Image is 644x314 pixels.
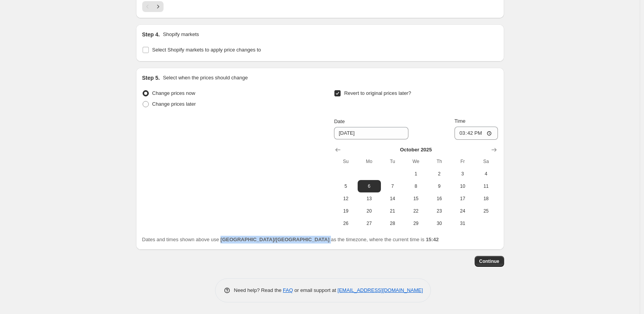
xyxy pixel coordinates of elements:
[454,220,471,226] span: 31
[358,192,381,205] button: Monday October 13 2025
[407,208,424,214] span: 22
[358,155,381,168] th: Monday
[455,118,465,124] span: Time
[427,168,451,180] button: Thursday October 2 2025
[455,127,498,140] input: 12:00
[361,183,378,189] span: 6
[334,180,357,192] button: Sunday October 5 2025
[430,183,448,189] span: 9
[407,196,424,202] span: 15
[427,155,451,168] th: Thursday
[358,205,381,217] button: Monday October 20 2025
[451,180,474,192] button: Friday October 10 2025
[474,155,498,168] th: Saturday
[381,217,404,230] button: Tuesday October 28 2025
[474,192,498,205] button: Saturday October 18 2025
[407,220,424,226] span: 29
[451,168,474,180] button: Friday October 3 2025
[334,205,357,217] button: Sunday October 19 2025
[451,205,474,217] button: Friday October 24 2025
[381,155,404,168] th: Tuesday
[381,192,404,205] button: Tuesday October 14 2025
[454,208,471,214] span: 24
[234,287,283,293] span: Need help? Read the
[361,196,378,202] span: 13
[337,287,423,293] a: [EMAIL_ADDRESS][DOMAIN_NAME]
[454,183,471,189] span: 10
[407,171,424,177] span: 1
[337,158,354,165] span: Su
[142,31,160,38] h2: Step 4.
[404,168,427,180] button: Wednesday October 1 2025
[474,168,498,180] button: Saturday October 4 2025
[427,217,451,230] button: Thursday October 30 2025
[384,196,401,202] span: 14
[430,196,448,202] span: 16
[142,74,160,82] h2: Step 5.
[430,220,448,226] span: 30
[404,217,427,230] button: Wednesday October 29 2025
[404,180,427,192] button: Wednesday October 8 2025
[361,220,378,226] span: 27
[475,256,504,267] button: Continue
[427,180,451,192] button: Thursday October 9 2025
[283,287,293,293] a: FAQ
[451,217,474,230] button: Friday October 31 2025
[426,237,439,242] b: 15:42
[479,258,499,264] span: Continue
[142,237,439,242] span: Dates and times shown above use as the timezone, where the current time is
[451,192,474,205] button: Friday October 17 2025
[430,208,448,214] span: 23
[404,205,427,217] button: Wednesday October 22 2025
[404,192,427,205] button: Wednesday October 15 2025
[407,183,424,189] span: 8
[454,171,471,177] span: 3
[474,180,498,192] button: Saturday October 11 2025
[334,155,357,168] th: Sunday
[334,118,344,124] span: Date
[293,287,337,293] span: or email support at
[337,196,354,202] span: 12
[477,171,494,177] span: 4
[427,192,451,205] button: Thursday October 16 2025
[477,158,494,165] span: Sa
[474,205,498,217] button: Saturday October 25 2025
[332,144,343,155] button: Show previous month, September 2025
[337,208,354,214] span: 19
[477,183,494,189] span: 11
[152,101,196,107] span: Change prices later
[358,180,381,192] button: Monday October 6 2025
[153,1,164,12] button: Next
[337,183,354,189] span: 5
[384,220,401,226] span: 28
[220,237,329,242] b: [GEOGRAPHIC_DATA]/[GEOGRAPHIC_DATA]
[142,1,164,12] nav: Pagination
[489,144,499,155] button: Show next month, November 2025
[427,205,451,217] button: Thursday October 23 2025
[361,208,378,214] span: 20
[381,180,404,192] button: Tuesday October 7 2025
[384,208,401,214] span: 21
[344,90,411,96] span: Revert to original prices later?
[404,155,427,168] th: Wednesday
[152,47,261,53] span: Select Shopify markets to apply price changes to
[430,158,448,165] span: Th
[430,171,448,177] span: 2
[163,31,199,38] p: Shopify markets
[384,183,401,189] span: 7
[337,220,354,226] span: 26
[454,196,471,202] span: 17
[334,217,357,230] button: Sunday October 26 2025
[407,158,424,165] span: We
[451,155,474,168] th: Friday
[361,158,378,165] span: Mo
[163,74,248,82] p: Select when the prices should change
[334,127,408,139] input: 9/29/2025
[152,90,195,96] span: Change prices now
[477,208,494,214] span: 25
[381,205,404,217] button: Tuesday October 21 2025
[358,217,381,230] button: Monday October 27 2025
[334,192,357,205] button: Sunday October 12 2025
[454,158,471,165] span: Fr
[384,158,401,165] span: Tu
